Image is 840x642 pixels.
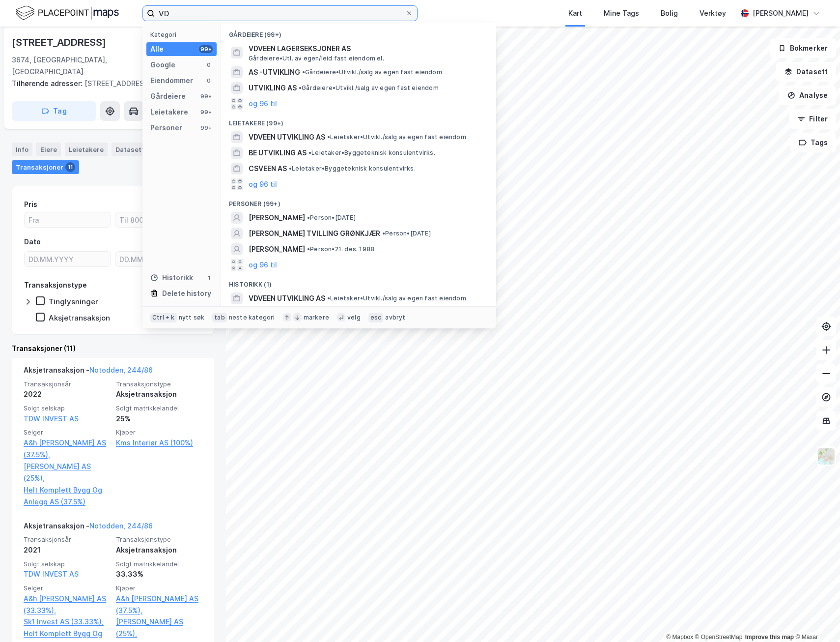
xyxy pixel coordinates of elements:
div: tab [212,313,227,322]
div: Transaksjoner (11) [12,343,214,354]
span: [PERSON_NAME] TVILLING GRØNKJÆR [249,228,380,239]
div: Kontrollprogram for chat [791,595,840,642]
span: Solgt matrikkelandel [116,560,202,568]
span: • [307,214,310,221]
span: Selger [24,428,110,437]
div: 99+ [199,108,213,116]
span: AS -UTVIKLING [249,66,300,78]
span: • [327,133,330,141]
span: Leietaker • Byggeteknisk konsulentvirks. [289,165,416,173]
button: og 96 til [249,178,277,190]
a: Helt Komplett Bygg Og Anlegg AS (37.5%) [24,484,110,508]
a: TDW INVEST AS [24,414,79,423]
img: Z [817,447,836,466]
div: markere [304,314,329,321]
span: VDVEEN UTVIKLING AS [249,292,325,304]
div: avbryt [385,314,405,321]
div: Dato [24,236,41,248]
span: UTVIKLING AS [249,82,297,94]
div: [PERSON_NAME] [753,7,809,19]
div: 1 [205,274,213,282]
a: A&h [PERSON_NAME] AS (37.5%), [24,437,110,461]
div: Kategori [150,31,217,38]
div: Pris [24,199,37,210]
div: 2022 [24,388,110,400]
div: 99+ [199,124,213,132]
div: Historikk (1) [221,273,496,291]
input: Fra [25,212,111,227]
span: Leietaker • Byggeteknisk konsulentvirks. [308,149,435,157]
span: Transaksjonstype [116,380,202,388]
div: Leietakere (99+) [221,112,496,129]
div: Datasett [112,143,148,156]
div: Tinglysninger [49,297,98,306]
input: Søk på adresse, matrikkel, gårdeiere, leietakere eller personer [155,6,405,21]
a: A&h [PERSON_NAME] AS (33.33%), [24,593,110,616]
span: Solgt matrikkelandel [116,404,202,412]
div: Eiere [36,143,61,156]
img: logo.f888ab2527a4732fd821a326f86c7f29.svg [16,4,119,22]
button: Filter [789,109,836,129]
span: Solgt selskap [24,560,110,568]
iframe: Chat Widget [791,595,840,642]
div: Verktøy [700,7,726,19]
span: Transaksjonsår [24,380,110,388]
div: 99+ [199,92,213,100]
span: Person • [DATE] [382,230,431,237]
span: Leietaker • Utvikl./salg av egen fast eiendom [327,294,466,302]
span: Gårdeiere • Utl. av egen/leid fast eiendom el. [249,55,384,62]
span: • [299,84,302,91]
span: • [307,245,310,253]
span: Tilhørende adresser: [12,79,84,88]
span: • [302,68,305,76]
div: Aksjetransaksjon - [24,520,153,536]
input: DD.MM.YYYY [115,252,201,266]
button: Analyse [779,86,836,105]
span: Solgt selskap [24,404,110,412]
span: Person • [DATE] [307,214,356,222]
span: • [289,165,292,172]
div: [STREET_ADDRESS] [12,78,206,89]
span: Transaksjonstype [116,535,202,544]
button: Datasett [776,62,836,82]
div: velg [347,314,361,321]
div: Aksjetransaksjon [116,388,202,400]
div: Gårdeiere [150,90,186,102]
span: • [308,149,311,156]
div: 11 [65,162,75,172]
div: Google [150,59,175,71]
a: A&h [PERSON_NAME] AS (37.5%), [116,593,202,616]
span: [PERSON_NAME] [249,212,305,224]
a: [PERSON_NAME] AS (25%), [24,461,110,484]
span: Gårdeiere • Utvikl./salg av egen fast eiendom [299,84,439,92]
button: og 96 til [249,98,277,110]
span: • [382,230,385,237]
div: 3674, [GEOGRAPHIC_DATA], [GEOGRAPHIC_DATA] [12,54,158,78]
a: Mapbox [666,634,693,641]
span: BE UTVIKLING AS [249,147,307,159]
div: Leietakere [65,143,108,156]
div: esc [368,313,384,322]
div: Eiendommer [150,75,193,87]
a: Improve this map [745,634,794,641]
a: Notodden, 244/86 [89,522,153,530]
div: [STREET_ADDRESS] [12,34,108,50]
span: • [327,294,330,302]
span: Kjøper [116,584,202,592]
div: Historikk [150,272,193,284]
div: Personer [150,122,182,134]
div: Transaksjonstype [24,279,87,291]
span: Person • 21. des. 1988 [307,245,374,253]
input: Til 8000000 [115,212,201,227]
div: Delete history [162,288,211,299]
div: 33.33% [116,568,202,580]
div: Gårdeiere (99+) [221,23,496,41]
a: Notodden, 244/86 [89,366,153,374]
span: Selger [24,584,110,592]
div: neste kategori [229,314,275,321]
div: nytt søk [179,314,205,321]
span: VDVEEN UTVIKLING AS [249,131,325,143]
div: 2021 [24,544,110,556]
div: Kart [568,7,582,19]
button: Bokmerker [770,38,836,58]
